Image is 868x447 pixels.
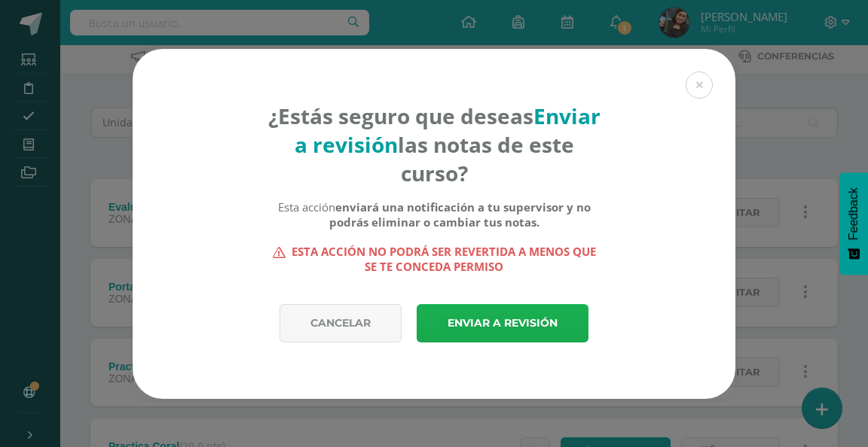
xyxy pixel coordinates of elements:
a: Cancelar [280,304,402,342]
a: Enviar a revisión [417,304,588,342]
strong: Esta acción no podrá ser revertida a menos que se te conceda permiso [267,244,601,274]
strong: Enviar a revisión [295,102,601,159]
h4: ¿Estás seguro que deseas las notas de este curso? [267,102,601,187]
b: enviará una notificación a tu supervisor y no podrás eliminar o cambiar tus notas. [329,199,591,230]
button: Feedback - Mostrar encuesta [839,172,868,275]
div: Esta acción [267,199,601,230]
button: Close (Esc) [686,71,713,99]
span: Feedback [847,187,860,240]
